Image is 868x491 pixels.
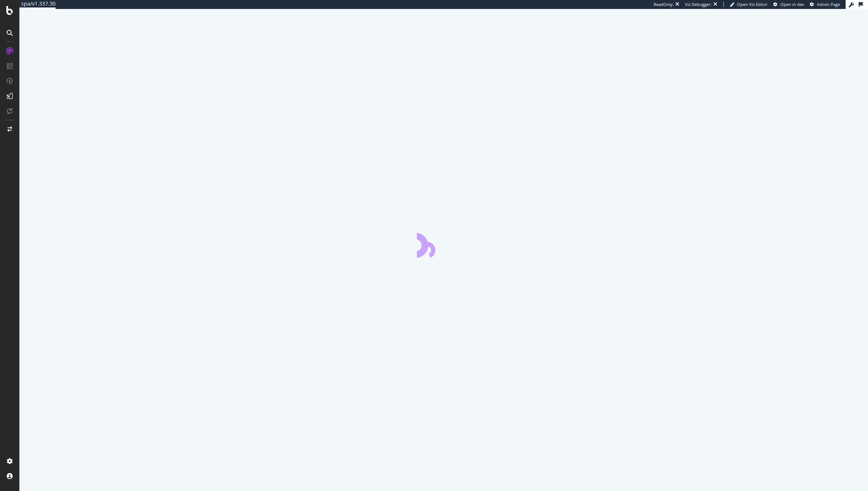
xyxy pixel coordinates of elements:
[685,1,712,7] div: Viz Debugger:
[737,1,768,7] span: Open Viz Editor
[730,1,768,7] a: Open Viz Editor
[773,1,804,7] a: Open in dev
[817,1,840,7] span: Admin Page
[810,1,840,7] a: Admin Page
[780,1,804,7] span: Open in dev
[654,1,674,7] div: ReadOnly:
[417,231,471,258] div: animation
